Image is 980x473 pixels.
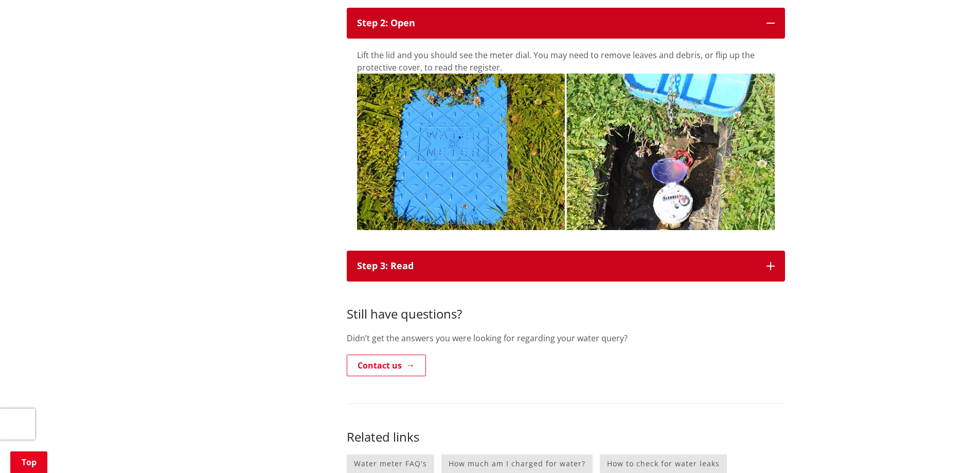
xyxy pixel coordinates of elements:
button: Step 2: Open [347,8,785,39]
div: Lift the lid and you should see the meter dial. You may need to remove leaves and debris, or flip... [357,49,775,74]
iframe: Messenger Launcher [933,430,970,467]
a: Contact us [347,355,426,376]
a: Top [10,451,47,473]
h3: Still have questions? [347,292,785,322]
div: Step 3: Read [357,261,756,271]
p: Didn’t get the answers you were looking for regarding your water query? [347,332,785,344]
h3: Related links [347,430,785,445]
img: Water-meter---locate-and-open [357,74,775,230]
button: Step 3: Read [347,251,785,282]
div: Step 2: Open [357,18,756,28]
